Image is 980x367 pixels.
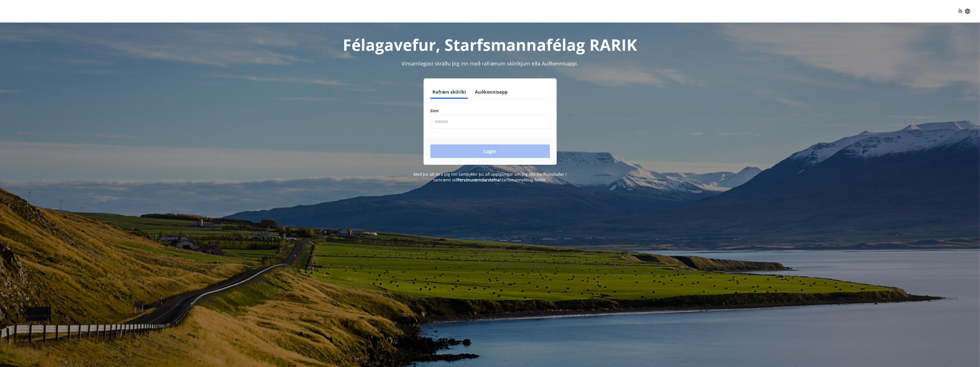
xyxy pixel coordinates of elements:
[955,6,973,16] button: ÍS
[294,34,686,55] h1: Félagavefur, Starfsmannafélag RARIK
[430,108,550,114] label: Sími
[402,60,579,67] span: Vinsamlegast skráðu þig inn með rafrænum skilríkjum eða Auðkennisappi.
[473,85,510,99] button: Auðkennisapp
[413,172,567,183] span: Með því að skrá þig inn samþykkir þú að upplýsingar um þig séu meðhöndlaðar í samræmi við Starfsm...
[457,177,500,183] a: Persónuverndarstefna
[430,85,468,99] button: Rafræn skilríki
